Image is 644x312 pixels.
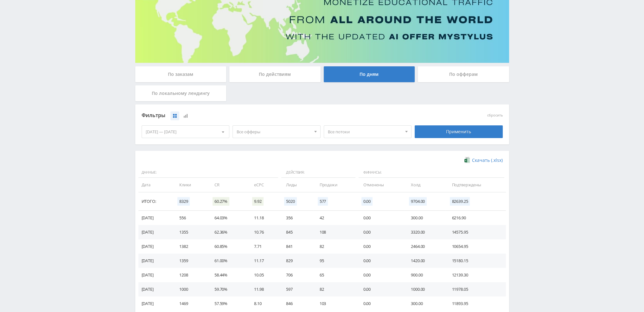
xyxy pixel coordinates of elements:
td: 0.00 [357,282,405,296]
td: 845 [280,225,313,239]
td: 10.76 [248,225,280,239]
span: Действия: [281,167,355,178]
span: 9704.00 [409,197,427,206]
td: 3320.00 [405,225,445,239]
td: 1355 [173,225,208,239]
div: По дням [324,66,415,82]
td: [DATE] [138,296,173,311]
td: 11978.05 [445,282,506,296]
td: 1382 [173,239,208,254]
span: 8329 [177,197,190,206]
td: 8.10 [248,296,280,311]
td: 1420.00 [405,254,445,268]
td: 58.44% [208,268,248,282]
span: Все офферы [237,126,311,138]
td: Подтверждены [445,178,506,192]
td: 60.85% [208,239,248,254]
td: 12139.30 [445,268,506,282]
td: 103 [313,296,357,311]
td: 846 [280,296,313,311]
td: Итого: [138,192,173,211]
td: 0.00 [357,225,405,239]
td: 59.70% [208,282,248,296]
td: 64.03% [208,211,248,225]
td: 300.00 [405,296,445,311]
div: По действиям [229,66,321,82]
td: 10654.95 [445,239,506,254]
span: 60.27% [213,197,229,206]
td: eCPC [248,178,280,192]
td: 706 [280,268,313,282]
td: Лиды [280,178,313,192]
td: 0.00 [357,211,405,225]
td: Дата [138,178,173,192]
td: Клики [173,178,208,192]
td: 0.00 [357,268,405,282]
span: 5020 [284,197,296,206]
td: 82 [313,239,357,254]
td: 356 [280,211,313,225]
td: [DATE] [138,268,173,282]
td: 11893.95 [445,296,506,311]
td: 1359 [173,254,208,268]
td: 11.17 [248,254,280,268]
td: 0.00 [357,254,405,268]
td: 829 [280,254,313,268]
td: [DATE] [138,225,173,239]
span: Скачать (.xlsx) [472,158,503,163]
td: 62.36% [208,225,248,239]
td: 11.18 [248,211,280,225]
td: Продажи [313,178,357,192]
td: Отменены [357,178,405,192]
button: сбросить [487,113,503,117]
td: 14575.95 [445,225,506,239]
span: Все потоки [328,126,402,138]
td: 2464.00 [405,239,445,254]
td: 0.00 [357,296,405,311]
div: По офферам [418,66,509,82]
td: Холд [405,178,445,192]
td: [DATE] [138,211,173,225]
td: 10.05 [248,268,280,282]
div: [DATE] — [DATE] [142,126,229,138]
td: [DATE] [138,254,173,268]
div: Применить [415,125,503,138]
td: 0.00 [357,239,405,254]
td: 61.00% [208,254,248,268]
td: 57.59% [208,296,248,311]
td: 597 [280,282,313,296]
td: 841 [280,239,313,254]
span: Финансы: [359,167,504,178]
td: 556 [173,211,208,225]
td: 300.00 [405,211,445,225]
td: 1208 [173,268,208,282]
td: 900.00 [405,268,445,282]
td: [DATE] [138,239,173,254]
td: 108 [313,225,357,239]
span: 0.00 [361,197,373,206]
span: 82639.25 [450,197,470,206]
div: Фильтры [142,111,412,120]
td: 6216.90 [445,211,506,225]
div: По локальному лендингу [135,85,226,101]
span: Данные: [138,167,278,178]
td: 1000.00 [405,282,445,296]
span: 577 [318,197,328,206]
div: По заказам [135,66,226,82]
td: 1469 [173,296,208,311]
img: xlsx [464,157,470,163]
td: 1000 [173,282,208,296]
td: 95 [313,254,357,268]
td: 15180.15 [445,254,506,268]
td: 82 [313,282,357,296]
td: 42 [313,211,357,225]
a: Скачать (.xlsx) [464,157,502,163]
td: 65 [313,268,357,282]
td: [DATE] [138,282,173,296]
span: 9.92 [252,197,263,206]
td: CR [208,178,248,192]
td: 7.71 [248,239,280,254]
td: 11.98 [248,282,280,296]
